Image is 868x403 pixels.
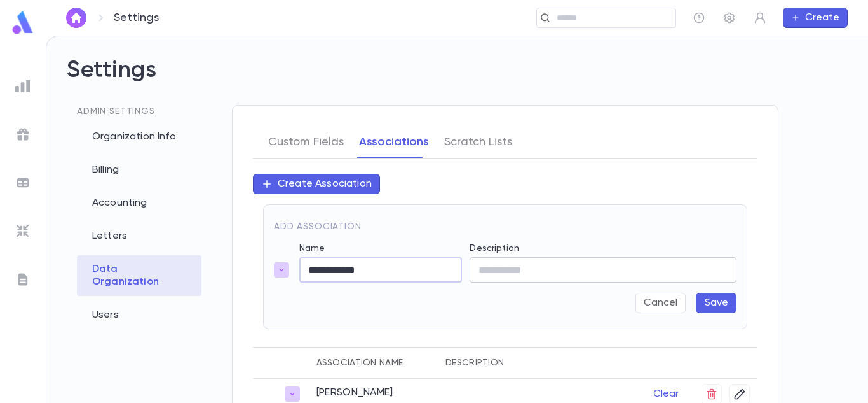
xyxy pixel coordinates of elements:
[77,255,201,296] div: Data Organization
[10,10,36,35] img: logo
[635,293,686,313] button: Cancel
[309,348,438,379] th: Association Name
[274,222,362,231] span: Add Association
[77,107,155,116] span: Admin Settings
[77,156,201,184] div: Billing
[359,126,429,158] button: Associations
[77,222,201,250] div: Letters
[299,243,325,253] label: Name
[470,243,519,253] label: Description
[15,223,31,239] img: imports_grey.530a8a0e642e233f2baf0ef88e8c9fcb.svg
[15,175,31,190] img: batches_grey.339ca447c9d9533ef1741baa751efc33.svg
[77,123,201,151] div: Organization Info
[67,57,848,105] h2: Settings
[278,178,372,190] p: Create Association
[69,13,84,23] img: home_white.a664292cf8c1dea59945f0da9f25487c.svg
[15,78,31,94] img: reports_grey.c525e4749d1bce6a11f5fe2a8de1b229.svg
[696,293,736,313] button: Save
[268,126,344,158] button: Custom Fields
[444,126,512,158] button: Scratch Lists
[15,272,31,287] img: letters_grey.7941b92b52307dd3b8a917253454ce1c.svg
[15,127,31,142] img: campaigns_grey.99e729a5f7ee94e3726e6486bddda8f1.svg
[316,384,431,399] div: [PERSON_NAME]
[114,11,159,25] p: Settings
[438,348,638,379] th: Description
[253,174,380,194] button: Create Association
[77,189,201,217] div: Accounting
[77,301,201,329] div: Users
[783,8,848,28] button: Create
